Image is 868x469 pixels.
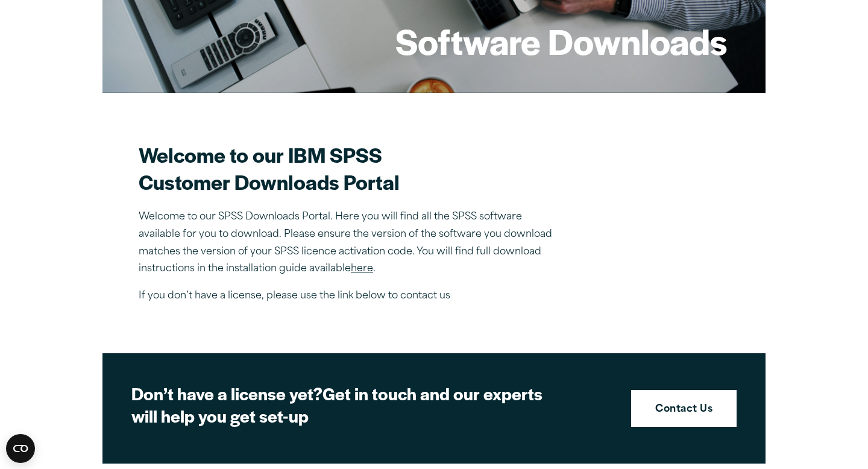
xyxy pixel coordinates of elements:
[46,71,108,79] div: Domain Overview
[351,264,373,274] a: here
[139,209,561,278] p: Welcome to our SPSS Downloads Portal. Here you will find all the SPSS software available for you ...
[655,402,712,418] strong: Contact Us
[31,31,133,41] div: Domain: [DOMAIN_NAME]
[131,381,322,405] strong: Don’t have a license yet?
[131,382,553,427] h2: Get in touch and our experts will help you get set-up
[19,31,29,41] img: website_grey.svg
[139,141,561,195] h2: Welcome to our IBM SPSS Customer Downloads Portal
[133,71,203,79] div: Keywords by Traffic
[34,19,59,29] div: v 4.0.25
[6,434,35,463] button: Open CMP widget
[120,70,130,80] img: tab_keywords_by_traffic_grey.svg
[33,70,42,80] img: tab_domain_overview_orange.svg
[395,17,727,65] h1: Software Downloads
[19,19,29,29] img: logo_orange.svg
[631,390,737,427] a: Contact Us
[139,288,561,305] p: If you don’t have a license, please use the link below to contact us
